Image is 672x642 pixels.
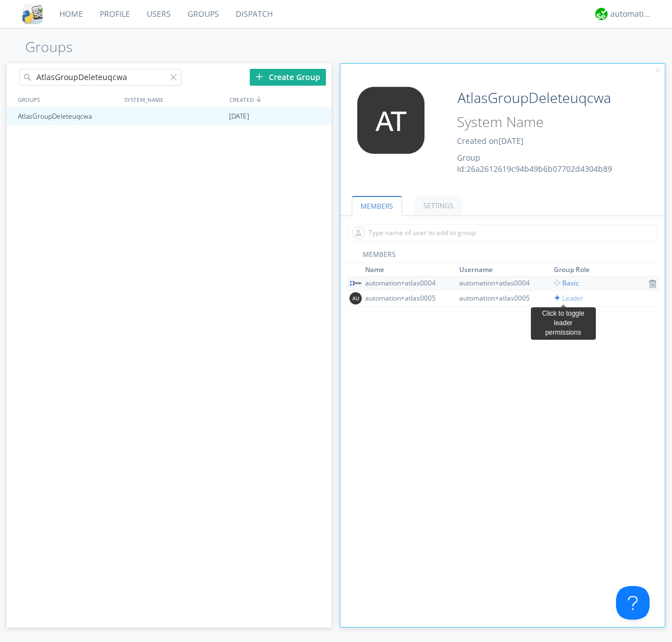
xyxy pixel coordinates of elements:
[349,87,433,154] img: 373638.png
[616,586,650,620] iframe: Toggle Customer Support
[352,196,402,216] a: MEMBERS
[498,135,524,146] span: [DATE]
[7,108,332,125] a: AtlasGroupDeleteuqcwa[DATE]
[458,263,552,277] th: Toggle SortBy
[610,8,652,20] div: automation+atlas
[365,278,449,288] div: automation+atlas0004
[457,135,524,146] span: Created on
[535,309,591,338] div: Click to toggle leader permissions
[348,224,657,241] input: Type name of user to add to group
[648,279,656,288] img: icon-trash.svg
[122,91,227,107] div: SYSTEM_NAME
[22,4,43,24] img: cddb5a64eb264b2086981ab96f4c1ba7
[552,263,647,277] th: Toggle SortBy
[595,8,608,20] img: d2d01cd9b4174d08988066c6d424eccd
[654,67,662,74] img: cancel.svg
[363,263,458,277] th: Toggle SortBy
[19,69,181,86] input: Search groups
[459,278,543,288] div: automation+atlas0004
[414,196,463,215] a: SETTINGS
[459,293,543,303] div: automation+atlas0005
[227,91,333,107] div: CREATED
[453,111,634,133] input: System Name
[349,280,362,285] img: orion-labs-logo.svg
[15,91,119,107] div: GROUPS
[554,293,584,303] span: Leader
[346,250,660,263] div: MEMBERS
[349,292,362,304] img: 373638.png
[229,108,249,125] span: [DATE]
[554,278,579,288] span: Basic
[15,108,120,125] div: AtlasGroupDeleteuqcwa
[365,293,449,303] div: automation+atlas0005
[255,73,263,81] img: plus.svg
[250,69,326,86] div: Create Group
[457,152,612,174] span: Group Id: 26a2612619c94b49b6b07702d4304b89
[453,87,634,109] input: Group Name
